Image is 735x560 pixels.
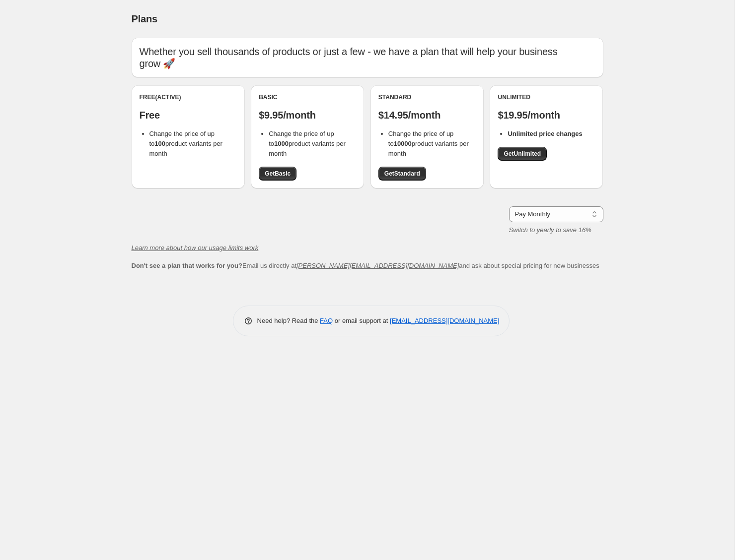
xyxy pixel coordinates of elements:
[265,170,291,178] span: Get Basic
[320,317,333,324] a: FAQ
[390,317,499,324] a: [EMAIL_ADDRESS][DOMAIN_NAME]
[132,262,599,269] span: Email us directly at and ask about special pricing for new businesses
[508,130,582,137] b: Unlimited price changes
[257,317,320,324] span: Need help? Read the
[498,93,595,101] div: Unlimited
[140,109,237,121] p: Free
[498,109,595,121] p: $19.95/month
[296,262,459,269] a: [PERSON_NAME][EMAIL_ADDRESS][DOMAIN_NAME]
[384,170,420,178] span: Get Standard
[132,13,157,24] span: Plans
[154,140,165,147] b: 100
[378,109,476,121] p: $14.95/month
[259,93,356,101] div: Basic
[388,130,469,157] span: Change the price of up to product variants per month
[378,167,426,181] a: GetStandard
[509,226,591,234] i: Switch to yearly to save 16%
[149,130,222,157] span: Change the price of up to product variants per month
[378,93,476,101] div: Standard
[504,150,541,158] span: Get Unlimited
[274,140,289,147] b: 1000
[132,244,259,251] a: Learn more about how our usage limits work
[132,262,242,269] b: Don't see a plan that works for you?
[259,167,296,181] a: GetBasic
[333,317,390,324] span: or email support at
[140,46,595,69] p: Whether you sell thousands of products or just a few - we have a plan that will help your busines...
[269,130,346,157] span: Change the price of up to product variants per month
[394,140,412,147] b: 10000
[498,147,547,161] a: GetUnlimited
[140,93,237,101] div: Free (Active)
[259,109,356,121] p: $9.95/month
